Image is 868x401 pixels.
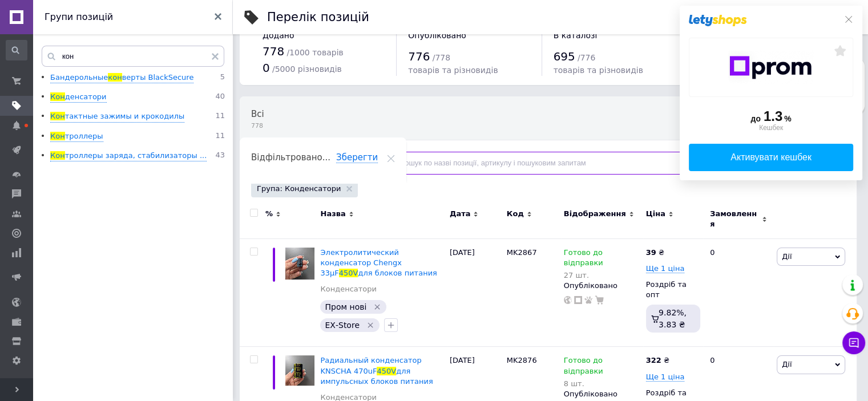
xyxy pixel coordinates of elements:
[50,92,65,101] span: Кон
[554,66,643,75] span: товарів та різновидів
[272,64,342,74] span: / 5000 різновидів
[286,48,343,57] span: / 1000 товарів
[646,280,700,300] div: Роздріб та опт
[782,252,792,261] span: Дії
[263,31,294,40] span: Додано
[320,356,421,375] span: Радиальный конденсатор KNSCHA 470uF
[659,308,687,329] span: 9.82%, 3.83 ₴
[646,248,656,257] b: 39
[564,271,640,280] div: 27 шт.
[842,331,865,354] button: Чат з покупцем
[379,152,845,175] input: Пошук по назві позиції, артикулу і пошуковим запитам
[285,248,314,280] img: Электролитический конденсатор Chengx 33μF 450V для блоков питания
[251,109,264,119] span: Всі
[366,321,375,330] svg: Видалити мітку
[265,209,273,219] span: %
[408,31,466,40] span: Опубліковано
[220,72,225,83] span: 5
[646,209,665,219] span: Ціна
[108,73,122,82] span: кон
[646,372,685,382] span: Ще 1 ціна
[215,131,225,142] span: 11
[263,44,284,58] span: 778
[50,112,65,120] span: Кон
[42,46,224,67] input: Пошук по групах
[646,356,661,364] b: 322
[710,209,759,229] span: Замовлення
[377,367,396,375] span: 450V
[251,152,330,163] span: Відфільтровано...
[507,248,537,257] span: MK2867
[564,209,626,219] span: Відображення
[215,92,225,103] span: 40
[578,53,595,62] span: / 776
[320,209,345,219] span: Назва
[554,50,575,63] span: 695
[408,50,430,63] span: 776
[325,321,360,330] span: ЕХ-Store
[564,281,640,291] div: Опубліковано
[646,264,685,273] span: Ще 1 ціна
[320,248,401,277] span: Электролитический конденсатор Chengx 33μF
[320,284,377,294] a: Конденсатори
[50,73,108,82] span: Бандерольные
[267,11,369,23] div: Перелік позицій
[65,112,185,120] span: тактные зажимы и крокодилы
[50,151,65,160] span: Кон
[564,248,603,270] span: Готово до відправки
[373,302,382,311] svg: Видалити мітку
[257,184,341,194] span: Група: Конденсатори
[320,248,437,277] a: Электролитический конденсатор Chengx 33μF450Vдля блоков питания
[336,152,378,163] span: Зберегти
[215,151,225,161] span: 43
[564,389,640,399] div: Опубліковано
[408,66,498,75] span: товарів та різновидів
[450,209,471,219] span: Дата
[564,356,603,378] span: Готово до відправки
[285,355,314,386] img: Радиальный конденсатор KNSCHA 470uF 450V для импульсных блоков питания
[50,132,65,140] span: Кон
[263,61,270,75] span: 0
[339,269,358,277] span: 450V
[564,379,640,388] div: 8 шт.
[507,209,524,219] span: Код
[65,92,107,101] span: денсатори
[433,53,450,62] span: / 778
[358,269,437,277] span: для блоков питания
[646,355,669,366] div: ₴
[122,73,194,82] span: верты BlackSecure
[554,31,597,40] span: В каталозі
[325,302,366,311] span: Пром нові
[447,238,504,347] div: [DATE]
[251,121,264,130] span: 778
[782,360,792,368] span: Дії
[65,132,103,140] span: троллеры
[507,356,537,364] span: MK2876
[646,248,664,258] div: ₴
[215,111,225,122] span: 11
[320,367,433,386] span: для импульсных блоков питания
[703,238,774,347] div: 0
[65,151,207,160] span: троллеры заряда, стабилизаторы ...
[320,356,433,385] a: Радиальный конденсатор KNSCHA 470uF450Vдля импульсных блоков питания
